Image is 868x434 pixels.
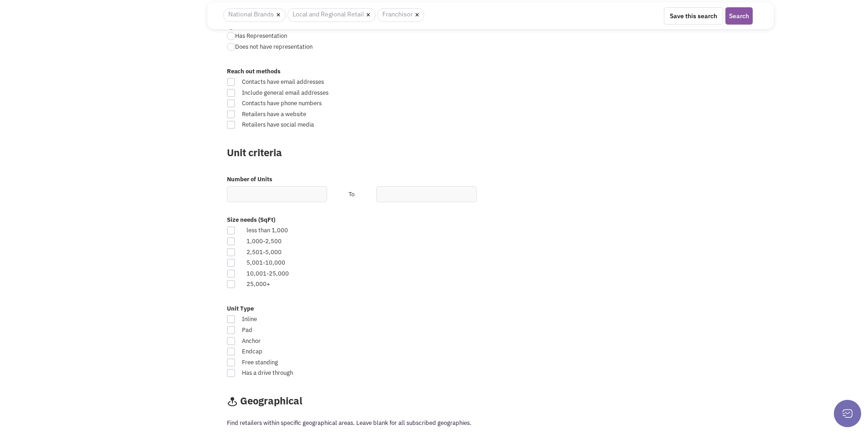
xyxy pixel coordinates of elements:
a: × [276,11,280,19]
span: Include general email addresses [236,89,521,97]
span: Has a drive through [236,369,521,378]
span: Contacts have email addresses [236,78,521,87]
span: Endcap [236,347,521,356]
label: Reach out methods [227,67,663,76]
button: Search [725,7,753,25]
span: Retailers have social media [236,121,521,129]
span: 5,001-10,000 [247,259,285,266]
span: Free standing [236,358,521,367]
span: Does not have representation [235,43,313,51]
button: Save this search [664,7,723,25]
span: Franchisor [377,8,424,22]
p: Find retailers within specific geographical areas. Leave blank for all subscribed geographies. [227,419,754,428]
label: Unit Type [227,305,663,313]
span: less than 1,000 [247,226,288,234]
label: To [349,190,354,199]
span: Anchor [236,337,521,346]
span: 2,501-5,000 [247,248,282,256]
span: 1,000-2,500 [247,237,282,245]
a: × [415,11,419,19]
span: Pad [236,326,521,335]
span: Has Representation [235,32,287,40]
a: × [366,11,370,19]
label: Geographical [221,393,669,408]
label: Unit criteria [221,145,669,159]
span: National Brands [223,8,285,22]
span: Retailers have a website [236,110,521,119]
span: Local and Regional Retail [288,8,375,22]
img: icon-geographical.png [227,396,238,407]
span: Contacts have phone numbers [236,99,521,108]
label: Size needs (SqFt) [227,216,663,225]
span: 10,001-25,000 [247,270,289,277]
label: Number of Units [227,175,663,184]
span: 25,000+ [247,280,270,288]
span: Inline [236,315,521,324]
